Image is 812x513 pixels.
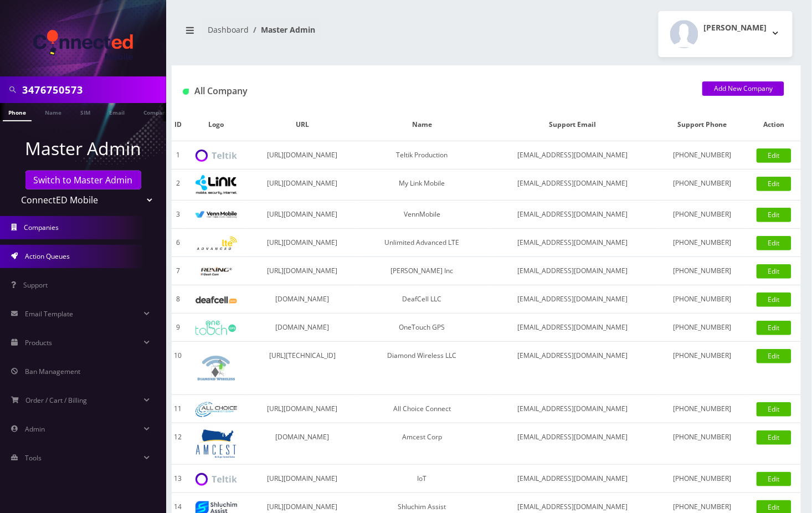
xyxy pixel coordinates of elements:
[172,342,184,395] td: 10
[657,314,747,342] td: [PHONE_NUMBER]
[24,223,59,232] span: Companies
[357,465,488,493] td: IoT
[196,347,237,389] img: Diamond Wireless LLC
[196,150,237,162] img: Teltik Production
[657,285,747,314] td: [PHONE_NUMBER]
[757,430,792,445] a: Edit
[657,170,747,201] td: [PHONE_NUMBER]
[488,342,657,395] td: [EMAIL_ADDRESS][DOMAIN_NAME]
[196,211,237,219] img: VennMobile
[747,109,801,141] th: Action
[657,109,747,141] th: Support Phone
[23,280,48,290] span: Support
[757,148,792,163] a: Edit
[657,465,747,493] td: [PHONE_NUMBER]
[357,141,488,170] td: Teltik Production
[757,402,792,417] a: Edit
[357,314,488,342] td: OneTouch GPS
[25,171,141,189] a: Switch to Master Admin
[172,423,184,465] td: 12
[488,395,657,423] td: [EMAIL_ADDRESS][DOMAIN_NAME]
[196,175,237,194] img: My Link Mobile
[248,201,357,229] td: [URL][DOMAIN_NAME]
[357,342,488,395] td: Diamond Wireless LLC
[104,103,130,120] a: Email
[248,314,357,342] td: [DOMAIN_NAME]
[488,170,657,201] td: [EMAIL_ADDRESS][DOMAIN_NAME]
[657,141,747,170] td: [PHONE_NUMBER]
[25,424,45,434] span: Admin
[3,103,32,121] a: Phone
[249,24,315,35] li: Master Admin
[357,201,488,229] td: VennMobile
[488,109,657,141] th: Support Email
[488,229,657,257] td: [EMAIL_ADDRESS][DOMAIN_NAME]
[488,465,657,493] td: [EMAIL_ADDRESS][DOMAIN_NAME]
[196,473,237,486] img: IoT
[75,103,96,120] a: SIM
[357,285,488,314] td: DeafCell LLC
[138,103,175,120] a: Company
[196,237,237,250] img: Unlimited Advanced LTE
[196,321,237,335] img: OneTouch GPS
[657,342,747,395] td: [PHONE_NUMBER]
[22,79,163,100] input: Search in Company
[183,86,686,96] h1: All Company
[180,18,478,50] nav: breadcrumb
[357,257,488,285] td: [PERSON_NAME] Inc
[196,402,237,417] img: All Choice Connect
[248,395,357,423] td: [URL][DOMAIN_NAME]
[172,314,184,342] td: 9
[248,141,357,170] td: [URL][DOMAIN_NAME]
[25,453,42,463] span: Tools
[488,314,657,342] td: [EMAIL_ADDRESS][DOMAIN_NAME]
[702,81,784,96] a: Add New Company
[183,89,189,95] img: All Company
[33,30,133,60] img: ConnectED Mobile
[757,472,792,486] a: Edit
[488,285,657,314] td: [EMAIL_ADDRESS][DOMAIN_NAME]
[248,465,357,493] td: [URL][DOMAIN_NAME]
[248,109,357,141] th: URL
[357,170,488,201] td: My Link Mobile
[357,423,488,465] td: Amcest Corp
[357,229,488,257] td: Unlimited Advanced LTE
[172,109,184,141] th: ID
[488,257,657,285] td: [EMAIL_ADDRESS][DOMAIN_NAME]
[757,321,792,335] a: Edit
[488,141,657,170] td: [EMAIL_ADDRESS][DOMAIN_NAME]
[657,257,747,285] td: [PHONE_NUMBER]
[488,201,657,229] td: [EMAIL_ADDRESS][DOMAIN_NAME]
[172,229,184,257] td: 6
[657,423,747,465] td: [PHONE_NUMBER]
[488,423,657,465] td: [EMAIL_ADDRESS][DOMAIN_NAME]
[25,367,80,376] span: Ban Management
[757,349,792,363] a: Edit
[172,257,184,285] td: 7
[172,465,184,493] td: 13
[757,236,792,250] a: Edit
[248,229,357,257] td: [URL][DOMAIN_NAME]
[172,285,184,314] td: 8
[757,264,792,279] a: Edit
[248,285,357,314] td: [DOMAIN_NAME]
[196,429,237,459] img: Amcest Corp
[172,170,184,201] td: 2
[25,338,52,347] span: Products
[657,201,747,229] td: [PHONE_NUMBER]
[757,208,792,222] a: Edit
[357,109,488,141] th: Name
[657,229,747,257] td: [PHONE_NUMBER]
[757,177,792,191] a: Edit
[248,257,357,285] td: [URL][DOMAIN_NAME]
[25,252,70,261] span: Action Queues
[172,201,184,229] td: 3
[208,24,249,35] a: Dashboard
[657,395,747,423] td: [PHONE_NUMBER]
[248,423,357,465] td: [DOMAIN_NAME]
[248,170,357,201] td: [URL][DOMAIN_NAME]
[25,309,73,319] span: Email Template
[757,293,792,307] a: Edit
[196,266,237,277] img: Rexing Inc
